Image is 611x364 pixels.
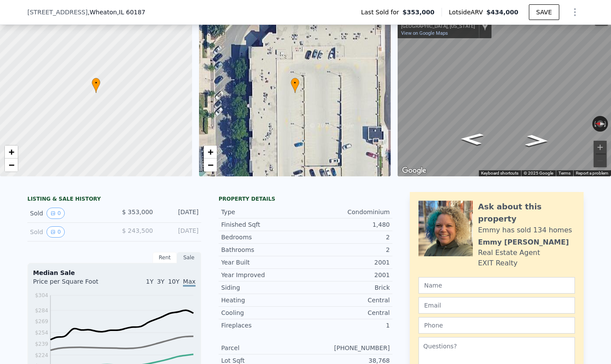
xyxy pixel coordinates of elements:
[305,208,390,216] div: Condominium
[291,79,299,87] span: •
[204,159,217,172] a: Zoom out
[449,8,486,17] span: Lotside ARV
[361,8,403,17] span: Last Sold for
[204,146,217,159] a: Zoom in
[400,165,428,176] img: Google
[122,227,153,234] span: $ 243,500
[88,8,146,17] span: , Wheaton
[592,120,608,128] button: Reset the view
[401,30,448,36] a: View on Google Maps
[207,146,213,157] span: +
[478,237,569,248] div: Emmy [PERSON_NAME]
[160,226,199,238] div: [DATE]
[305,296,390,304] div: Central
[305,321,390,330] div: 1
[122,208,153,215] span: $ 353,000
[183,278,196,287] span: Max
[27,195,201,204] div: LISTING & SALE HISTORY
[402,8,435,17] span: $353,000
[92,79,100,87] span: •
[524,171,553,175] span: © 2025 Google
[305,271,390,279] div: 2001
[305,258,390,267] div: 2001
[153,252,177,263] div: Rent
[46,226,65,238] button: View historical data
[558,171,571,175] a: Terms
[305,245,390,254] div: 2
[221,233,305,242] div: Bedrooms
[398,10,611,176] div: Map
[400,165,428,176] a: Open this area in Google Maps (opens a new window)
[35,352,48,358] tspan: $224
[478,248,540,258] div: Real Estate Agent
[35,318,48,324] tspan: $269
[221,245,305,254] div: Bathrooms
[604,116,608,132] button: Rotate clockwise
[482,21,488,31] a: Show location on map
[305,283,390,292] div: Brick
[481,170,518,176] button: Keyboard shortcuts
[486,9,518,16] span: $434,000
[291,78,299,93] div: •
[418,317,575,334] input: Phone
[221,220,305,229] div: Finished Sqft
[478,258,518,268] div: EXIT Realty
[305,220,390,229] div: 1,480
[9,159,14,170] span: −
[594,141,607,154] button: Zoom in
[418,277,575,294] input: Name
[46,208,65,219] button: View historical data
[207,159,213,170] span: −
[221,308,305,317] div: Cooling
[221,258,305,267] div: Year Built
[221,344,305,352] div: Parcel
[33,268,196,277] div: Median Sale
[33,277,114,291] div: Price per Square Foot
[221,283,305,292] div: Siding
[401,23,475,29] div: [GEOGRAPHIC_DATA], [US_STATE]
[566,3,584,21] button: Show Options
[35,292,48,298] tspan: $304
[305,233,390,242] div: 2
[92,78,100,93] div: •
[117,9,145,16] span: , IL 60187
[30,226,107,238] div: Sold
[219,195,392,202] div: Property details
[27,8,88,17] span: [STREET_ADDRESS]
[450,130,493,148] path: Go North, N Wheaton Ave
[35,308,48,314] tspan: $284
[305,344,390,352] div: [PHONE_NUMBER]
[221,208,305,216] div: Type
[5,159,18,172] a: Zoom out
[576,171,608,175] a: Report a problem
[35,341,48,347] tspan: $239
[177,252,201,263] div: Sale
[305,308,390,317] div: Central
[594,154,607,167] button: Zoom out
[157,278,164,285] span: 3Y
[168,278,179,285] span: 10Y
[515,132,559,149] path: Go South, N Wheaton Ave
[5,146,18,159] a: Zoom in
[221,271,305,279] div: Year Improved
[478,225,572,235] div: Emmy has sold 134 homes
[418,297,575,314] input: Email
[146,278,153,285] span: 1Y
[529,4,559,20] button: SAVE
[221,296,305,304] div: Heating
[9,146,14,157] span: +
[592,116,597,132] button: Rotate counterclockwise
[478,201,575,225] div: Ask about this property
[398,10,611,176] div: Street View
[221,321,305,330] div: Fireplaces
[30,208,107,219] div: Sold
[35,330,48,336] tspan: $254
[160,208,199,219] div: [DATE]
